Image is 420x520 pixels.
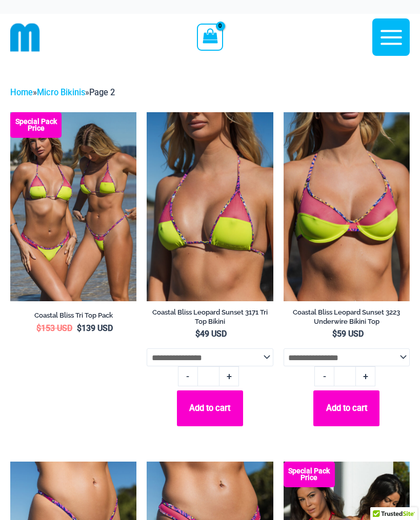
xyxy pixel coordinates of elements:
[177,390,243,427] button: Add to cart
[284,468,335,481] b: Special Pack Price
[356,366,375,386] a: +
[10,88,33,97] a: Home
[197,24,223,50] a: View Shopping Cart, empty
[314,366,334,386] a: -
[36,323,41,333] span: $
[332,329,364,339] bdi: 59 USD
[219,366,239,386] a: +
[77,323,113,333] bdi: 139 USD
[313,390,379,427] button: Add to cart
[334,366,356,386] input: Product quantity
[10,112,136,301] img: Coastal Bliss Leopard Sunset Tri Top Pack
[37,88,85,97] a: Micro Bikinis
[10,311,136,323] a: Coastal Bliss Tri Top Pack
[195,329,227,339] bdi: 49 USD
[284,112,410,301] img: Coastal Bliss Leopard Sunset 3223 Underwire Top 01
[10,112,136,301] a: Coastal Bliss Leopard Sunset Tri Top Pack Coastal Bliss Leopard Sunset Tri Top Pack BCoastal Blis...
[284,308,410,329] a: Coastal Bliss Leopard Sunset 3223 Underwire Bikini Top
[332,329,337,339] span: $
[147,308,273,325] h2: Coastal Bliss Leopard Sunset 3171 Tri Top Bikini
[10,88,115,97] span: » »
[10,118,62,132] b: Special Pack Price
[36,323,72,333] bdi: 153 USD
[147,308,273,329] a: Coastal Bliss Leopard Sunset 3171 Tri Top Bikini
[147,112,273,301] img: Coastal Bliss Leopard Sunset 3171 Tri Top 01
[284,308,410,325] h2: Coastal Bliss Leopard Sunset 3223 Underwire Bikini Top
[147,112,273,301] a: Coastal Bliss Leopard Sunset 3171 Tri Top 01Coastal Bliss Leopard Sunset 3171 Tri Top 4371 Thong ...
[77,323,82,333] span: $
[197,366,219,386] input: Product quantity
[10,23,40,52] img: cropped mm emblem
[178,366,197,386] a: -
[284,112,410,301] a: Coastal Bliss Leopard Sunset 3223 Underwire Top 01Coastal Bliss Leopard Sunset 3223 Underwire Top...
[195,329,200,339] span: $
[89,88,115,97] span: Page 2
[10,311,136,320] h2: Coastal Bliss Tri Top Pack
